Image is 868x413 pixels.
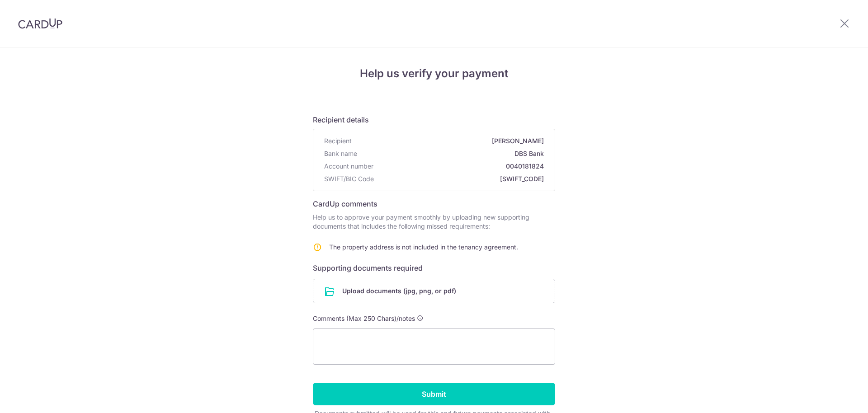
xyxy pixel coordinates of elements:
span: [PERSON_NAME] [355,136,544,145]
span: 0040181824 [377,162,544,171]
span: [SWIFT_CODE] [377,174,544,183]
span: The property address is not included in the tenancy agreement. [329,243,518,251]
span: Account number [324,162,373,171]
span: Bank name [324,149,357,158]
h4: Help us verify your payment [313,66,555,82]
span: SWIFT/BIC Code [324,174,374,183]
h6: Supporting documents required [313,263,555,273]
div: Upload documents (jpg, png, or pdf) [313,279,555,303]
span: Comments (Max 250 Chars)/notes [313,314,415,322]
p: Help us to approve your payment smoothly by uploading new supporting documents that includes the ... [313,213,555,231]
h6: Recipient details [313,114,555,125]
span: Recipient [324,136,352,145]
img: CardUp [18,18,62,29]
h6: CardUp comments [313,198,555,209]
span: DBS Bank [361,149,544,158]
input: Submit [313,383,555,405]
